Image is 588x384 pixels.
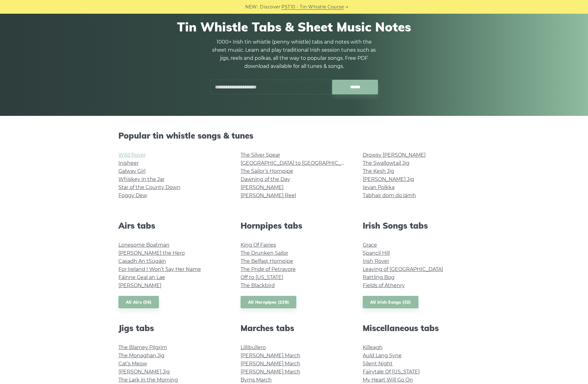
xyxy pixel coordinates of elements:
[241,369,300,375] a: [PERSON_NAME] March
[363,369,420,375] a: Fairytale Of [US_STATE]
[118,353,165,358] a: The Monaghan Jig
[241,266,296,272] a: The Pride of Petravore
[118,344,167,350] a: The Blarney Pilgrim
[241,274,283,280] a: Off to [US_STATE]
[363,353,402,358] a: Auld Lang Syne
[118,192,147,198] a: Foggy Dew
[363,184,394,190] a: Ievan Polkka
[118,282,161,288] a: [PERSON_NAME]
[118,168,146,174] a: Galway Girl
[241,242,276,248] a: King Of Fairies
[118,19,470,34] h1: Tin Whistle Tabs & Sheet Music Notes
[241,168,293,174] a: The Sailor’s Hornpipe
[118,369,170,375] a: [PERSON_NAME] Jig
[245,3,258,11] span: NEW:
[363,242,377,248] a: Grace
[363,176,414,182] a: [PERSON_NAME] Jig
[363,296,418,309] a: All Irish Songs (32)
[118,242,170,248] a: Lonesome Boatman
[241,323,348,333] h2: Marches tabs
[363,266,443,272] a: Leaving of [GEOGRAPHIC_DATA]
[363,192,416,198] a: Tabhair dom do lámh
[241,282,275,288] a: The Blackbird
[241,184,284,190] a: [PERSON_NAME]
[118,221,226,230] h2: Airs tabs
[260,3,280,11] span: Discover
[118,296,159,309] a: All Airs (36)
[363,274,394,280] a: Rattling Bog
[281,3,344,11] a: PST10 - Tin Whistle Course
[241,160,356,166] a: [GEOGRAPHIC_DATA] to [GEOGRAPHIC_DATA]
[241,296,297,309] a: All Hornpipes (139)
[118,361,147,367] a: Cat’s Meow
[363,323,470,333] h2: Miscellaneous tabs
[118,258,166,264] a: Casadh An tSúgáin
[363,344,383,350] a: Killeagh
[363,168,394,174] a: The Kesh Jig
[118,266,201,272] a: For Ireland I Won’t Say Her Name
[363,361,393,367] a: Silent Night
[363,221,470,230] h2: Irish Songs tabs
[363,258,389,264] a: Irish Rover
[241,192,296,198] a: [PERSON_NAME] Reel
[118,250,185,256] a: [PERSON_NAME] the Hero
[118,323,226,333] h2: Jigs tabs
[241,353,300,358] a: [PERSON_NAME] March
[363,282,405,288] a: Fields of Athenry
[363,250,390,256] a: Spancil Hill
[118,274,165,280] a: Fáinne Geal an Lae
[363,160,409,166] a: The Swallowtail Jig
[241,361,300,367] a: [PERSON_NAME] March
[118,131,470,140] h2: Popular tin whistle songs & tunes
[241,176,290,182] a: Dawning of the Day
[241,377,272,383] a: Byrns March
[363,152,426,158] a: Drowsy [PERSON_NAME]
[118,160,139,166] a: Inisheer
[118,377,178,383] a: The Lark in the Morning
[241,250,288,256] a: The Drunken Sailor
[363,377,413,383] a: My Heart Will Go On
[118,152,146,158] a: Wild Rover
[241,221,348,230] h2: Hornpipes tabs
[241,152,280,158] a: The Silver Spear
[210,38,378,70] p: 1000+ Irish tin whistle (penny whistle) tabs and notes with the sheet music. Learn and play tradi...
[241,258,293,264] a: The Belfast Hornpipe
[118,184,180,190] a: Star of the County Down
[241,344,266,350] a: Lillibullero
[118,176,165,182] a: Whiskey in the Jar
